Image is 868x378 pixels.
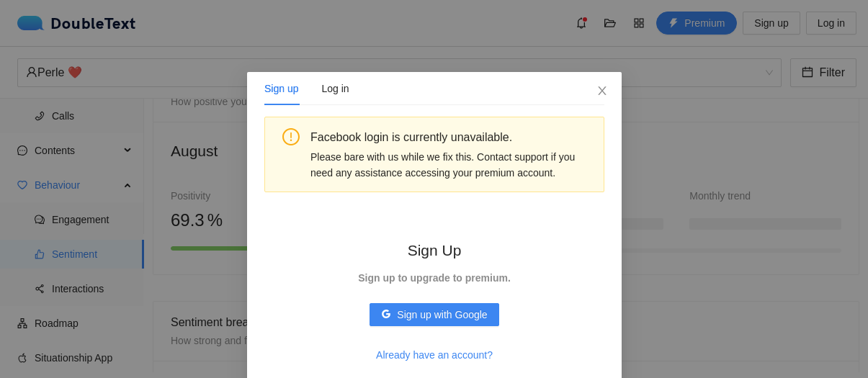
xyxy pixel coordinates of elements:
[596,85,608,96] span: close
[282,128,300,145] span: exclamation-circle
[376,347,493,363] span: Already have an account?
[310,149,593,181] div: Please bare with us while we fix this. Contact support if you need any assistance accessing your ...
[358,272,511,284] strong: Sign up to upgrade to premium.
[364,343,504,366] button: Already have an account?
[370,303,498,326] button: googleSign up with Google
[264,81,298,96] div: Sign up
[310,128,593,146] div: Facebook login is currently unavailable.
[397,307,487,323] span: Sign up with Google
[358,238,511,262] h2: Sign Up
[583,72,622,111] button: Close
[381,309,391,320] span: google
[321,81,349,96] div: Log in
